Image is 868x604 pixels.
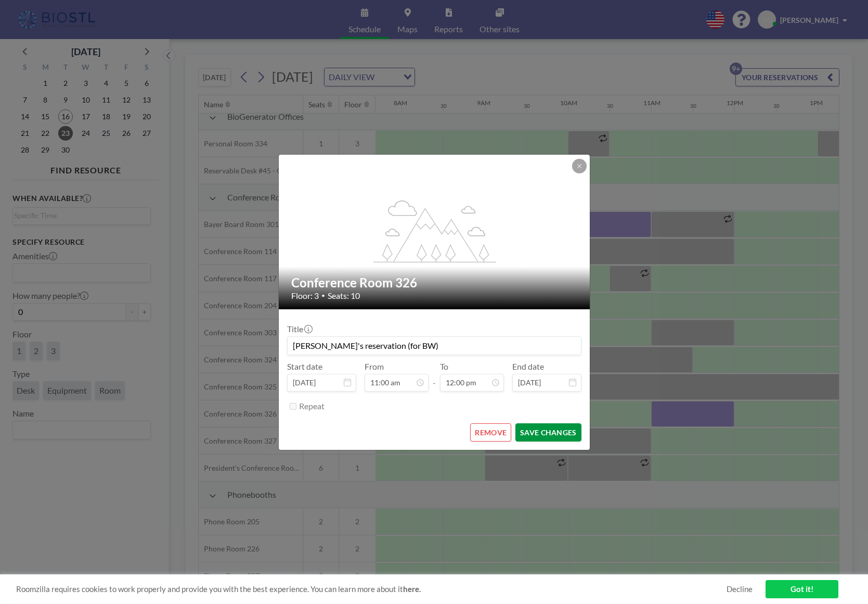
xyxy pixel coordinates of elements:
label: To [440,361,448,372]
label: End date [512,361,544,372]
a: Decline [727,584,753,594]
button: SAVE CHANGES [515,423,581,442]
span: Floor: 3 [291,291,319,301]
label: Start date [287,361,322,372]
label: From [365,361,384,372]
span: - [433,365,436,388]
a: here. [403,584,421,594]
label: Repeat [299,401,325,411]
span: Seats: 10 [328,291,360,301]
label: Title [287,324,312,334]
span: • [321,292,325,299]
a: Got it! [766,580,838,598]
h2: Conference Room 326 [291,275,578,291]
input: (No title) [288,337,581,355]
g: flex-grow: 1.2; [373,199,496,262]
span: Roomzilla requires cookies to work properly and provide you with the best experience. You can lea... [16,584,727,594]
button: REMOVE [470,423,511,442]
